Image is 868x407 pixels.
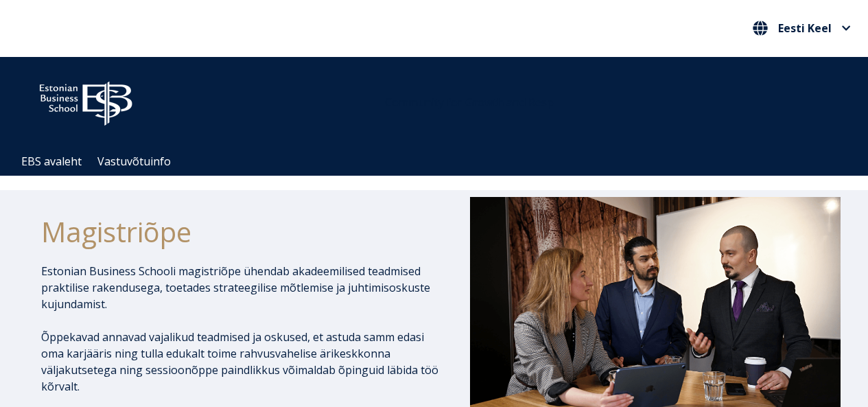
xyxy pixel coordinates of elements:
[749,17,854,40] nav: Vali oma keel
[27,71,144,130] img: ebs_logo2016_white
[97,154,171,169] a: Vastuvõtuinfo
[21,154,82,169] a: EBS avaleht
[41,263,439,312] p: Estonian Business Schooli magistriõpe ühendab akadeemilised teadmised praktilise rakendusega, toe...
[749,17,854,39] button: Eesti Keel
[41,329,439,395] p: Õppekavad annavad vajalikud teadmised ja oskused, et astuda samm edasi oma karjääris ning tulla e...
[41,215,439,249] h1: Magistriõpe
[14,148,868,176] div: Navigation Menu
[778,23,832,34] span: Eesti Keel
[385,95,554,110] span: Community for Growth and Resp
